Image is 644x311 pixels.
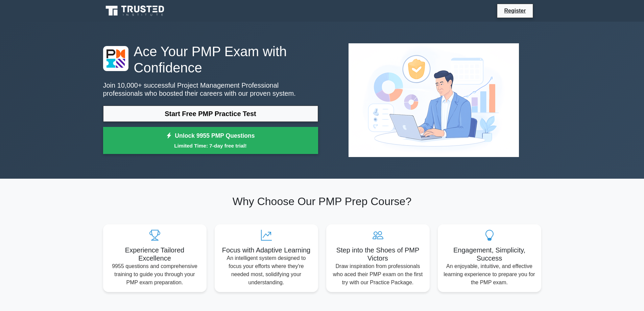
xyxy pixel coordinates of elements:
small: Limited Time: 7-day free trial! [112,142,310,150]
p: An enjoyable, intuitive, and effective learning experience to prepare you for the PMP exam. [443,262,536,287]
h5: Step into the Shoes of PMP Victors [332,246,424,262]
p: Join 10,000+ successful Project Management Professional professionals who boosted their careers w... [103,81,318,97]
h5: Experience Tailored Excellence [109,246,201,262]
h5: Focus with Adaptive Learning [220,246,313,254]
h2: Why Choose Our PMP Prep Course? [103,195,541,208]
p: An intelligent system designed to focus your efforts where they're needed most, solidifying your ... [220,254,313,287]
img: Project Management Professional Preview [343,38,524,162]
h5: Engagement, Simplicity, Success [443,246,536,262]
a: Register [500,6,530,15]
h1: Ace Your PMP Exam with Confidence [103,43,318,76]
a: Unlock 9955 PMP QuestionsLimited Time: 7-day free trial! [103,127,318,154]
a: Start Free PMP Practice Test [103,106,318,122]
p: Draw inspiration from professionals who aced their PMP exam on the first try with our Practice Pa... [332,262,424,287]
p: 9955 questions and comprehensive training to guide you through your PMP exam preparation. [109,262,201,287]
